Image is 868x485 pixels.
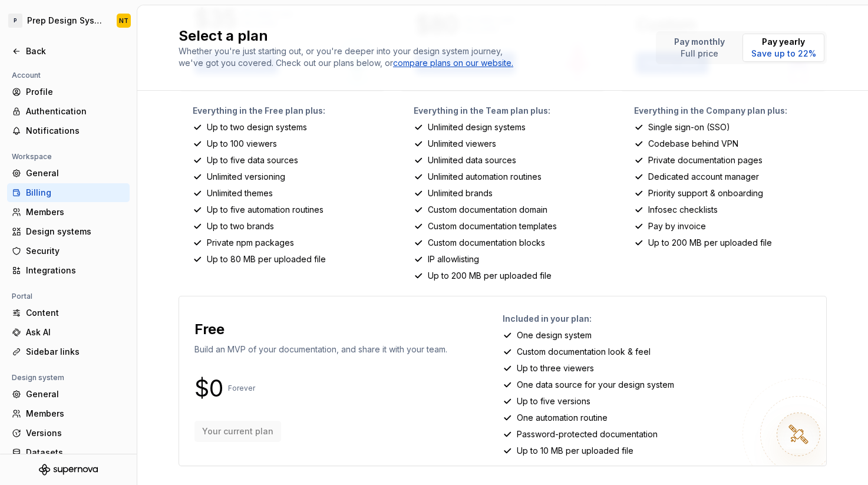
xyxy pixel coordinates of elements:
[7,424,130,443] a: Versions
[179,45,520,69] div: Whether you're just starting out, or you're deeper into your design system journey, we've got you...
[674,48,725,60] p: Full price
[648,171,759,183] p: Dedicated account manager
[26,226,125,237] div: Design systems
[8,14,22,28] div: P
[648,138,738,150] p: Codebase behind VPN
[26,388,125,400] div: General
[648,154,763,166] p: Private documentation pages
[393,57,513,69] a: compare plans on our website.
[207,138,277,150] p: Up to 100 viewers
[517,379,674,391] p: One data source for your design system
[7,68,45,83] div: Account
[517,395,590,407] p: Up to five versions
[428,171,542,183] p: Unlimited automation routines
[7,443,130,462] a: Datasets
[207,187,273,199] p: Unlimited themes
[7,242,130,260] a: Security
[194,344,447,355] p: Build an MVP of your documentation, and share it with your team.
[7,261,130,280] a: Integrations
[428,138,496,150] p: Unlimited viewers
[26,206,125,218] div: Members
[119,16,128,25] div: NT
[26,427,125,439] div: Versions
[26,86,125,98] div: Profile
[26,105,125,117] div: Authentication
[428,270,552,282] p: Up to 200 MB per uploaded file
[7,183,130,202] a: Billing
[2,8,134,34] button: PPrep Design SystemNT
[7,289,37,303] div: Portal
[634,105,827,117] p: Everything in the Company plan plus:
[26,346,125,358] div: Sidebar links
[228,384,255,393] p: Forever
[7,342,130,361] a: Sidebar links
[7,102,130,121] a: Authentication
[7,371,69,385] div: Design system
[7,42,130,61] a: Back
[648,187,763,199] p: Priority support & onboarding
[26,45,125,57] div: Back
[193,105,385,117] p: Everything in the Free plan plus:
[26,167,125,179] div: General
[648,237,772,249] p: Up to 200 MB per uploaded file
[7,222,130,241] a: Design systems
[428,154,516,166] p: Unlimited data sources
[7,83,130,101] a: Profile
[207,171,285,183] p: Unlimited versioning
[428,220,557,232] p: Custom documentation templates
[26,307,125,319] div: Content
[414,105,606,117] p: Everything in the Team plan plus:
[26,408,125,420] div: Members
[194,320,225,339] p: Free
[648,121,730,133] p: Single sign-on (SSO)
[428,204,547,216] p: Custom documentation domain
[207,253,326,265] p: Up to 80 MB per uploaded file
[7,164,130,183] a: General
[7,121,130,140] a: Notifications
[428,187,493,199] p: Unlimited brands
[517,428,658,440] p: Password-protected documentation
[517,329,592,341] p: One design system
[207,204,324,216] p: Up to five automation routines
[207,121,307,133] p: Up to two design systems
[7,203,130,222] a: Members
[26,125,125,137] div: Notifications
[26,265,125,276] div: Integrations
[7,303,130,322] a: Content
[674,36,725,48] p: Pay monthly
[26,187,125,199] div: Billing
[648,204,718,216] p: Infosec checklists
[517,445,633,457] p: Up to 10 MB per uploaded file
[428,121,526,133] p: Unlimited design systems
[648,220,706,232] p: Pay by invoice
[26,326,125,338] div: Ask AI
[39,464,98,476] svg: Supernova Logo
[517,346,651,358] p: Custom documentation look & feel
[428,237,545,249] p: Custom documentation blocks
[751,36,816,48] p: Pay yearly
[207,154,298,166] p: Up to five data sources
[742,34,824,62] button: Pay yearlySave up to 22%
[658,34,740,62] button: Pay monthlyFull price
[26,447,125,458] div: Datasets
[194,381,223,395] p: $0
[428,253,479,265] p: IP allowlisting
[503,313,817,325] p: Included in your plan:
[7,323,130,342] a: Ask AI
[517,412,608,424] p: One automation routine
[179,27,642,45] h2: Select a plan
[751,48,816,60] p: Save up to 22%
[7,385,130,404] a: General
[26,245,125,257] div: Security
[27,15,103,27] div: Prep Design System
[7,150,57,164] div: Workspace
[517,362,594,374] p: Up to three viewers
[7,404,130,423] a: Members
[207,237,294,249] p: Private npm packages
[207,220,274,232] p: Up to two brands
